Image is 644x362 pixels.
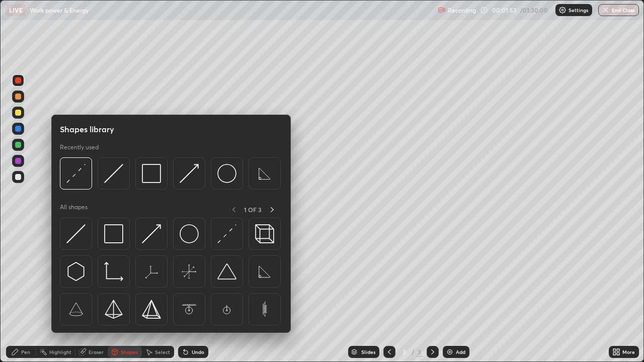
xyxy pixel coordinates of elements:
[180,164,199,183] img: svg+xml;charset=utf-8,%3Csvg%20xmlns%3D%22http%3A%2F%2Fwww.w3.org%2F2000%2Fsvg%22%20width%3D%2230...
[255,224,274,243] img: svg+xml;charset=utf-8,%3Csvg%20xmlns%3D%22http%3A%2F%2Fwww.w3.org%2F2000%2Fsvg%22%20width%3D%2235...
[180,262,199,281] img: svg+xml;charset=utf-8,%3Csvg%20xmlns%3D%22http%3A%2F%2Fwww.w3.org%2F2000%2Fsvg%22%20width%3D%2265...
[66,262,86,281] img: svg+xml;charset=utf-8,%3Csvg%20xmlns%3D%22http%3A%2F%2Fwww.w3.org%2F2000%2Fsvg%22%20width%3D%2230...
[60,143,99,151] p: Recently used
[448,7,476,14] p: Recording
[104,262,123,281] img: svg+xml;charset=utf-8,%3Csvg%20xmlns%3D%22http%3A%2F%2Fwww.w3.org%2F2000%2Fsvg%22%20width%3D%2233...
[255,164,274,183] img: svg+xml;charset=utf-8,%3Csvg%20xmlns%3D%22http%3A%2F%2Fwww.w3.org%2F2000%2Fsvg%22%20width%3D%2265...
[30,6,89,14] p: Work power & Energy
[361,349,375,354] div: Slides
[155,349,170,354] div: Select
[66,300,86,319] img: svg+xml;charset=utf-8,%3Csvg%20xmlns%3D%22http%3A%2F%2Fwww.w3.org%2F2000%2Fsvg%22%20width%3D%2265...
[255,300,274,319] img: svg+xml;charset=utf-8,%3Csvg%20xmlns%3D%22http%3A%2F%2Fwww.w3.org%2F2000%2Fsvg%22%20width%3D%2265...
[142,164,161,183] img: svg+xml;charset=utf-8,%3Csvg%20xmlns%3D%22http%3A%2F%2Fwww.w3.org%2F2000%2Fsvg%22%20width%3D%2234...
[622,349,635,354] div: More
[66,164,86,183] img: svg+xml;charset=utf-8,%3Csvg%20xmlns%3D%22http%3A%2F%2Fwww.w3.org%2F2000%2Fsvg%22%20width%3D%2230...
[446,348,454,356] img: add-slide-button
[438,6,446,14] img: recording.375f2c34.svg
[217,300,236,319] img: svg+xml;charset=utf-8,%3Csvg%20xmlns%3D%22http%3A%2F%2Fwww.w3.org%2F2000%2Fsvg%22%20width%3D%2265...
[49,349,71,354] div: Highlight
[142,224,161,243] img: svg+xml;charset=utf-8,%3Csvg%20xmlns%3D%22http%3A%2F%2Fwww.w3.org%2F2000%2Fsvg%22%20width%3D%2230...
[412,349,415,355] div: /
[104,224,123,243] img: svg+xml;charset=utf-8,%3Csvg%20xmlns%3D%22http%3A%2F%2Fwww.w3.org%2F2000%2Fsvg%22%20width%3D%2234...
[217,224,236,243] img: svg+xml;charset=utf-8,%3Csvg%20xmlns%3D%22http%3A%2F%2Fwww.w3.org%2F2000%2Fsvg%22%20width%3D%2230...
[569,8,588,13] p: Settings
[255,262,274,281] img: svg+xml;charset=utf-8,%3Csvg%20xmlns%3D%22http%3A%2F%2Fwww.w3.org%2F2000%2Fsvg%22%20width%3D%2265...
[21,349,30,354] div: Pen
[142,262,161,281] img: svg+xml;charset=utf-8,%3Csvg%20xmlns%3D%22http%3A%2F%2Fwww.w3.org%2F2000%2Fsvg%22%20width%3D%2265...
[417,347,423,356] div: 3
[180,300,199,319] img: svg+xml;charset=utf-8,%3Csvg%20xmlns%3D%22http%3A%2F%2Fwww.w3.org%2F2000%2Fsvg%22%20width%3D%2265...
[104,164,123,183] img: svg+xml;charset=utf-8,%3Csvg%20xmlns%3D%22http%3A%2F%2Fwww.w3.org%2F2000%2Fsvg%22%20width%3D%2230...
[244,206,262,214] p: 1 OF 3
[142,300,161,319] img: svg+xml;charset=utf-8,%3Csvg%20xmlns%3D%22http%3A%2F%2Fwww.w3.org%2F2000%2Fsvg%22%20width%3D%2234...
[558,6,567,14] img: class-settings-icons
[60,203,88,216] p: All shapes
[104,300,123,319] img: svg+xml;charset=utf-8,%3Csvg%20xmlns%3D%22http%3A%2F%2Fwww.w3.org%2F2000%2Fsvg%22%20width%3D%2234...
[121,349,138,354] div: Shapes
[60,123,114,135] h5: Shapes library
[602,6,610,14] img: end-class-cross
[66,224,86,243] img: svg+xml;charset=utf-8,%3Csvg%20xmlns%3D%22http%3A%2F%2Fwww.w3.org%2F2000%2Fsvg%22%20width%3D%2230...
[598,4,639,16] button: End Class
[180,224,199,243] img: svg+xml;charset=utf-8,%3Csvg%20xmlns%3D%22http%3A%2F%2Fwww.w3.org%2F2000%2Fsvg%22%20width%3D%2236...
[217,262,236,281] img: svg+xml;charset=utf-8,%3Csvg%20xmlns%3D%22http%3A%2F%2Fwww.w3.org%2F2000%2Fsvg%22%20width%3D%2238...
[89,349,104,354] div: Eraser
[192,349,204,354] div: Undo
[456,349,465,354] div: Add
[399,349,410,355] div: 3
[9,6,23,14] p: LIVE
[217,164,236,183] img: svg+xml;charset=utf-8,%3Csvg%20xmlns%3D%22http%3A%2F%2Fwww.w3.org%2F2000%2Fsvg%22%20width%3D%2236...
